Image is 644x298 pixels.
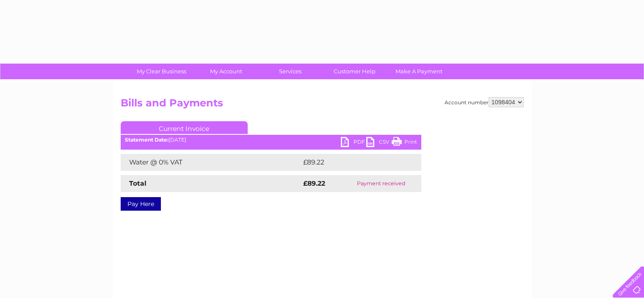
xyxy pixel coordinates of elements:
a: CSV [366,137,392,149]
b: Statement Date: [125,136,169,143]
div: [DATE] [121,137,421,143]
strong: £89.22 [303,179,325,187]
a: Make A Payment [384,64,454,79]
a: Print [392,137,417,149]
a: Customer Help [320,64,390,79]
td: Payment received [341,175,421,192]
a: My Clear Business [127,64,196,79]
a: Pay Here [121,197,161,211]
div: Account number [445,97,524,107]
a: Current Invoice [121,121,248,134]
strong: Total [129,179,146,187]
h2: Bills and Payments [121,97,524,113]
a: Services [255,64,325,79]
td: £89.22 [301,154,404,171]
a: My Account [191,64,261,79]
a: PDF [341,137,366,149]
td: Water @ 0% VAT [121,154,301,171]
